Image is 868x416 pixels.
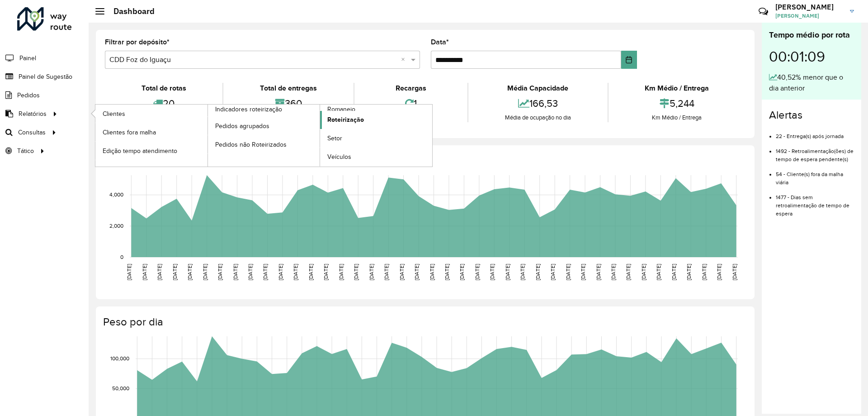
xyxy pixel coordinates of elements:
[611,113,743,122] div: Km Médio / Entrega
[202,264,208,280] text: [DATE]
[142,264,147,280] text: [DATE]
[471,83,605,94] div: Média Capacidade
[187,264,193,280] text: [DATE]
[95,142,208,160] a: Edição tempo atendimento
[505,264,510,280] text: [DATE]
[414,264,420,280] text: [DATE]
[776,140,854,163] li: 1492 - Retroalimentação(ões) de tempo de espera pendente(s)
[156,264,162,280] text: [DATE]
[444,264,450,280] text: [DATE]
[208,117,320,135] a: Pedidos agrupados
[550,264,556,280] text: [DATE]
[621,51,637,69] button: Choose Date
[103,146,177,156] span: Edição tempo atendimento
[126,264,132,280] text: [DATE]
[754,2,773,21] a: Contato Rápido
[383,264,389,280] text: [DATE]
[429,264,435,280] text: [DATE]
[471,94,605,113] div: 166,53
[262,264,268,280] text: [DATE]
[775,12,843,20] span: [PERSON_NAME]
[208,105,433,167] a: Romaneio
[215,140,287,149] span: Pedidos não Roteirizados
[595,264,601,280] text: [DATE]
[611,83,743,94] div: Km Médio / Entrega
[320,129,432,148] a: Setor
[327,152,351,162] span: Veículos
[107,83,220,94] div: Total de rotas
[641,264,646,280] text: [DATE]
[172,264,178,280] text: [DATE]
[110,356,129,362] text: 100,000
[368,264,374,280] text: [DATE]
[217,264,223,280] text: [DATE]
[327,134,342,143] span: Setor
[17,91,40,100] span: Pedidos
[247,264,253,280] text: [DATE]
[611,94,743,113] div: 5,244
[292,264,298,280] text: [DATE]
[775,3,843,11] h3: [PERSON_NAME]
[656,264,661,280] text: [DATE]
[327,115,364,124] span: Roteirização
[327,105,355,114] span: Romaneio
[610,264,616,280] text: [DATE]
[357,94,465,113] div: 1
[489,264,495,280] text: [DATE]
[399,264,405,280] text: [DATE]
[731,264,737,280] text: [DATE]
[769,72,854,94] div: 40,52% menor que o dia anterior
[215,121,269,131] span: Pedidos agrupados
[338,264,344,280] text: [DATE]
[109,192,123,198] text: 4,000
[431,37,449,48] label: Data
[535,264,541,280] text: [DATE]
[686,264,692,280] text: [DATE]
[776,163,854,186] li: 54 - Cliente(s) fora da malha viária
[107,94,220,113] div: 20
[320,148,432,166] a: Veículos
[776,125,854,140] li: 22 - Entrega(s) após jornada
[103,316,745,329] h4: Peso por dia
[474,264,480,280] text: [DATE]
[19,53,36,63] span: Painel
[769,109,854,122] h4: Alertas
[580,264,586,280] text: [DATE]
[776,186,854,218] li: 1477 - Dias sem retroalimentação de tempo de espera
[103,128,156,137] span: Clientes fora malha
[459,264,465,280] text: [DATE]
[401,54,409,65] span: Clear all
[565,264,571,280] text: [DATE]
[19,72,72,81] span: Painel de Sugestão
[471,113,605,122] div: Média de ocupação no dia
[17,146,34,156] span: Tático
[95,105,208,123] a: Clientes
[226,94,351,113] div: 360
[769,29,854,41] div: Tempo médio por rota
[103,109,125,119] span: Clientes
[215,105,282,114] span: Indicadores roteirização
[226,83,351,94] div: Total de entregas
[19,109,47,119] span: Relatórios
[278,264,283,280] text: [DATE]
[109,223,123,229] text: 2,000
[716,264,722,280] text: [DATE]
[112,385,129,391] text: 50,000
[769,41,854,72] div: 00:01:09
[625,264,631,280] text: [DATE]
[18,128,46,137] span: Consultas
[671,264,677,280] text: [DATE]
[353,264,359,280] text: [DATE]
[323,264,329,280] text: [DATE]
[105,37,170,48] label: Filtrar por depósito
[320,111,432,129] a: Roteirização
[701,264,707,280] text: [DATE]
[308,264,314,280] text: [DATE]
[357,83,465,94] div: Recargas
[120,254,123,260] text: 0
[208,135,320,153] a: Pedidos não Roteirizados
[95,105,320,167] a: Indicadores roteirização
[95,123,208,141] a: Clientes fora malha
[104,6,155,16] h2: Dashboard
[232,264,238,280] text: [DATE]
